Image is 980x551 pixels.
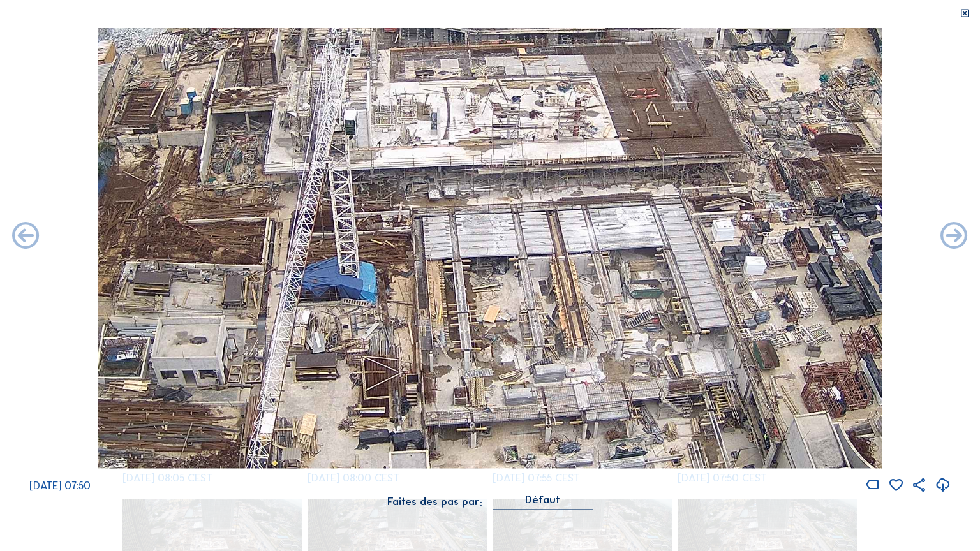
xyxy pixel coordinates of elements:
[387,496,482,507] div: Faites des pas par:
[493,494,593,509] div: Défaut
[98,28,882,469] img: Image
[525,494,560,505] div: Défaut
[938,221,970,253] i: Back
[10,221,42,253] i: Forward
[29,478,91,491] span: [DATE] 07:50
